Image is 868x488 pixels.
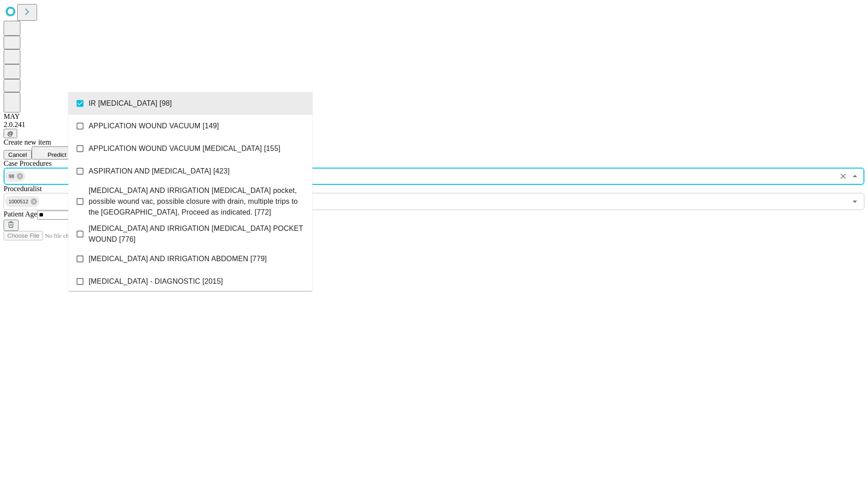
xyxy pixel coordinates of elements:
[47,151,66,158] span: Predict
[89,185,305,218] span: [MEDICAL_DATA] AND IRRIGATION [MEDICAL_DATA] pocket, possible wound vac, possible closure with dr...
[89,253,267,264] span: [MEDICAL_DATA] AND IRRIGATION ABDOMEN [779]
[89,166,230,177] span: ASPIRATION AND [MEDICAL_DATA] [423]
[4,150,32,160] button: Cancel
[5,171,25,182] div: 98
[4,113,864,121] div: MAY
[89,276,223,287] span: [MEDICAL_DATA] - DIAGNOSTIC [2015]
[5,197,32,207] span: 1000512
[4,138,51,146] span: Create new item
[8,151,27,158] span: Cancel
[7,130,14,137] span: @
[849,170,861,183] button: Close
[4,185,42,192] span: Proceduralist
[4,129,17,138] button: @
[5,171,18,182] span: 98
[849,195,861,208] button: Open
[89,223,305,245] span: [MEDICAL_DATA] AND IRRIGATION [MEDICAL_DATA] POCKET WOUND [776]
[837,170,849,183] button: Clear
[89,121,219,131] span: APPLICATION WOUND VACUUM [149]
[4,160,52,167] span: Scheduled Procedure
[89,98,172,109] span: IR [MEDICAL_DATA] [98]
[32,146,73,160] button: Predict
[5,196,39,207] div: 1000512
[4,210,37,218] span: Patient Age
[89,143,280,154] span: APPLICATION WOUND VACUUM [MEDICAL_DATA] [155]
[4,121,864,129] div: 2.0.241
